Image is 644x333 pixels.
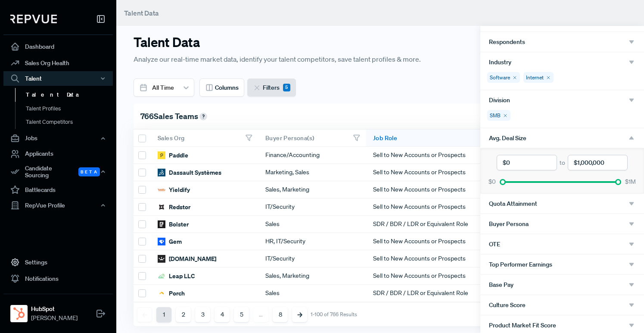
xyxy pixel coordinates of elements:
span: Product Market Fit Score [489,322,556,329]
button: Buyer Persona [480,214,644,234]
span: $0 [488,177,496,186]
button: OTE [480,234,644,254]
span: Top Performer Earnings [489,261,552,268]
button: Respondents [480,32,644,52]
button: Quota Attainment [480,194,644,214]
span: $1M [625,177,636,186]
button: Division [480,90,644,110]
input: $1,000,000 [568,155,628,170]
span: Base Pay [489,281,513,288]
div: SMB [487,110,510,121]
span: Buyer Persona [489,220,529,227]
button: Industry [480,52,644,72]
span: Quota Attainment [489,200,537,207]
input: $0 [497,155,557,170]
span: Division [489,97,510,104]
span: Culture Score [489,302,526,308]
span: Avg. Deal Size [489,135,526,141]
div: Software [487,72,520,83]
button: Base Pay [480,275,644,295]
button: Avg. Deal Size [480,128,644,148]
span: Respondents [489,38,525,45]
button: Top Performer Earnings [480,254,644,274]
button: Culture Score [480,295,644,315]
span: OTE [489,241,500,248]
div: to [487,155,637,170]
div: Internet [523,72,554,83]
span: Industry [489,59,511,66]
